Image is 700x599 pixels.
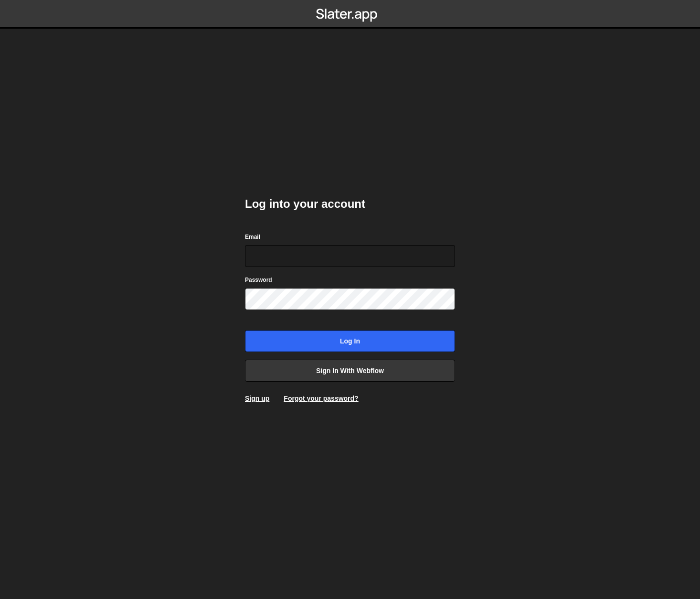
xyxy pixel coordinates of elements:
[245,196,455,212] h2: Log into your account
[245,275,272,285] label: Password
[245,360,455,382] a: Sign in with Webflow
[245,330,455,352] input: Log in
[245,232,260,242] label: Email
[284,395,358,402] a: Forgot your password?
[245,395,269,402] a: Sign up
